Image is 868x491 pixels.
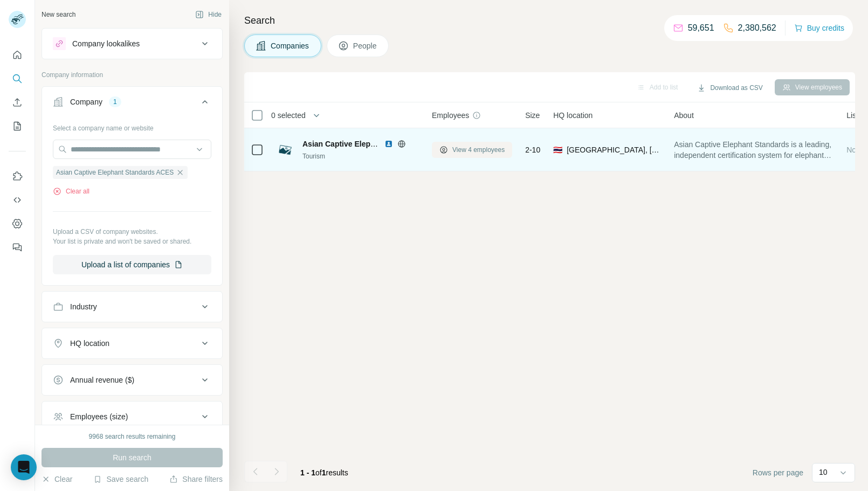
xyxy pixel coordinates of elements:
[271,40,310,51] span: Companies
[302,151,419,161] div: Tourism
[70,411,128,422] div: Employees (size)
[42,70,223,80] p: Company information
[753,467,803,478] span: Rows per page
[432,142,512,158] button: View 4 employees
[53,255,211,274] button: Upload a list of companies
[738,22,776,34] p: 2,380,562
[846,110,862,121] span: Lists
[109,97,121,107] div: 1
[9,238,26,257] button: Feedback
[300,468,315,477] span: 1 - 1
[244,13,855,28] h4: Search
[674,139,833,161] span: Asian Captive Elephant Standards is a leading, independent certification system for elephants liv...
[553,144,562,155] span: 🇹🇭
[42,474,72,485] button: Clear
[11,454,37,480] div: Open Intercom Messenger
[322,468,326,477] span: 1
[9,45,26,65] button: Quick start
[452,145,505,155] span: View 4 employees
[70,375,134,385] div: Annual revenue ($)
[277,141,294,158] img: Logo of Asian Captive Elephant Standards ACES
[169,474,223,485] button: Share filters
[525,144,540,155] span: 2-10
[70,301,97,312] div: Industry
[819,467,828,478] p: 10
[93,474,148,485] button: Save search
[53,186,89,196] button: Clear all
[70,338,109,349] div: HQ location
[70,96,102,107] div: Company
[271,110,306,121] span: 0 selected
[567,144,661,155] span: [GEOGRAPHIC_DATA], [GEOGRAPHIC_DATA]
[300,468,348,477] span: results
[53,119,211,133] div: Select a company name or website
[432,110,469,121] span: Employees
[56,168,174,177] span: Asian Captive Elephant Standards ACES
[553,110,593,121] span: HQ location
[9,69,26,88] button: Search
[794,20,844,36] button: Buy credits
[315,468,322,477] span: of
[42,294,222,320] button: Industry
[353,40,378,51] span: People
[188,6,229,23] button: Hide
[9,116,26,136] button: My lists
[525,110,540,121] span: Size
[9,214,26,233] button: Dashboard
[72,38,140,49] div: Company lookalikes
[302,140,448,148] span: Asian Captive Elephant Standards ACES
[42,10,75,19] div: New search
[42,330,222,356] button: HQ location
[53,237,211,246] p: Your list is private and won't be saved or shared.
[9,93,26,112] button: Enrich CSV
[42,89,222,119] button: Company1
[688,22,714,34] p: 59,651
[384,140,393,148] img: LinkedIn logo
[89,432,176,441] div: 9968 search results remaining
[53,227,211,237] p: Upload a CSV of company websites.
[42,367,222,393] button: Annual revenue ($)
[42,31,222,57] button: Company lookalikes
[9,167,26,186] button: Use Surfe on LinkedIn
[9,190,26,210] button: Use Surfe API
[674,110,694,121] span: About
[690,80,770,96] button: Download as CSV
[42,404,222,430] button: Employees (size)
